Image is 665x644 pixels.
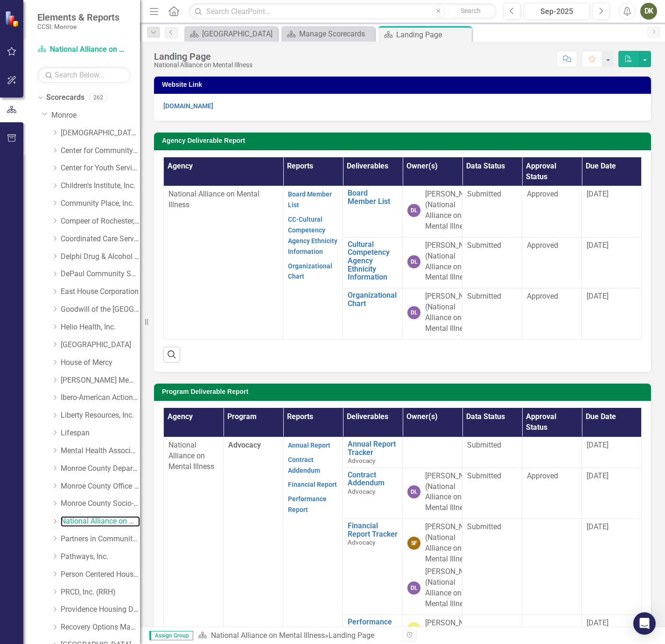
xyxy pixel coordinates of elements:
span: [DATE] [587,471,609,480]
a: Providence Housing Development Corporation [61,604,140,615]
span: [DATE] [587,189,609,198]
td: Double-Click to Edit [462,237,522,288]
a: Person Centered Housing Options, Inc. [61,569,140,580]
a: East House Corporation [61,287,140,297]
span: [DATE] [587,618,609,627]
a: Center for Community Alternatives [61,146,140,156]
div: Open Intercom Messenger [633,612,656,635]
div: Manage Scorecards [299,28,372,40]
td: Double-Click to Edit Right Click for Context Menu [343,186,403,237]
a: National Alliance on Mental Illness [37,44,131,55]
a: Helio Health, Inc. [61,322,140,333]
span: Advocacy [348,457,375,464]
td: Double-Click to Edit [462,288,522,339]
a: Children's Institute, Inc. [61,181,140,191]
div: Sep-2025 [527,6,587,17]
span: Elements & Reports [37,12,119,23]
a: Liberty Resources, Inc. [61,410,140,421]
a: [DEMOGRAPHIC_DATA] Charities Family & Community Services [61,128,140,139]
small: CCSI: Monroe [37,23,119,30]
p: National Alliance on Mental Illness [168,440,218,472]
div: DL [407,306,420,319]
td: Double-Click to Edit [462,519,522,615]
span: Submitted [467,292,501,301]
a: Monroe County Department of Social Services [61,463,140,474]
a: Performance Report Tracker [348,618,398,634]
a: Organizational Chart [348,291,398,308]
span: Advocacy [228,441,261,449]
td: Double-Click to Edit [462,437,522,468]
span: [DATE] [587,241,609,250]
div: Landing Page [154,51,252,62]
td: Double-Click to Edit Right Click for Context Menu [343,519,403,615]
button: Sep-2025 [524,3,590,20]
button: Search [448,5,494,18]
a: Board Member List [348,189,398,205]
a: Annual Report [288,441,330,449]
div: National Alliance on Mental Illness [154,62,252,69]
td: Double-Click to Edit Right Click for Context Menu [343,437,403,468]
a: Monroe [51,110,140,121]
a: Recovery Options Made Easy [61,622,140,633]
a: Performance Report [288,495,327,513]
span: Submitted [467,441,501,449]
td: Double-Click to Edit [462,186,522,237]
span: Approved [527,189,558,198]
div: DL [407,204,420,217]
div: TH [407,622,420,635]
a: [GEOGRAPHIC_DATA] [61,340,140,350]
a: Contract Addendum [348,471,398,487]
a: Ibero-American Action League, Inc. [61,392,140,403]
button: DK [640,3,657,20]
p: National Alliance on Mental Illness [168,189,278,210]
td: Double-Click to Edit Right Click for Context Menu [343,237,403,288]
a: Annual Report Tracker [348,440,398,456]
td: Double-Click to Edit [462,468,522,518]
div: DL [407,485,420,498]
a: DePaul Community Services, lnc. [61,269,140,280]
a: Board Member List [288,190,332,209]
td: Double-Click to Edit Right Click for Context Menu [343,288,403,339]
span: Submitted [467,189,501,198]
a: PRCD, Inc. (RRH) [61,587,140,598]
td: Double-Click to Edit Right Click for Context Menu [343,468,403,518]
a: Coordinated Care Services Inc. [61,234,140,245]
div: [PERSON_NAME] (National Alliance on Mental Illness) [425,189,481,231]
a: [PERSON_NAME] Memorial Institute, Inc. [61,375,140,386]
a: Manage Scorecards [284,28,372,40]
div: SF [407,537,420,550]
span: Approved [527,241,558,250]
a: Goodwill of the [GEOGRAPHIC_DATA] [61,304,140,315]
a: Partners in Community Development [61,534,140,545]
div: [PERSON_NAME] (National Alliance on Mental Illness) [425,567,481,609]
a: Mental Health Association [61,446,140,456]
td: Double-Click to Edit [522,288,582,339]
div: [PERSON_NAME] (Inactive) [425,618,481,639]
span: Search [461,7,481,14]
a: Center for Youth Services, Inc. [61,163,140,174]
td: Double-Click to Edit [522,237,582,288]
span: Advocacy [348,539,375,546]
div: 262 [89,94,107,102]
a: Delphi Drug & Alcohol Council [61,252,140,262]
a: CC-Cultural Competency Agency Ethnicity Information [288,216,337,255]
span: Submitted [467,522,501,531]
div: [PERSON_NAME] (National Alliance on Mental Illness) [425,471,481,513]
a: Cultural Competency Agency Ethnicity Information [348,240,398,281]
a: Monroe County Socio-Legal Center [61,498,140,509]
h3: Agency Deliverable Report [162,137,646,144]
a: Scorecards [46,92,84,103]
a: National Alliance on Mental Illness [211,631,325,640]
div: [GEOGRAPHIC_DATA] [202,28,275,40]
a: [GEOGRAPHIC_DATA] [187,28,275,40]
td: Double-Click to Edit [522,437,582,468]
span: Approved [527,292,558,301]
h3: Website Link [162,81,646,88]
a: Pathways, Inc. [61,552,140,562]
a: Compeer of Rochester, Inc. [61,216,140,227]
a: House of Mercy [61,357,140,368]
td: Double-Click to Edit [522,468,582,518]
div: DL [407,255,420,268]
span: [DATE] [587,522,609,531]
